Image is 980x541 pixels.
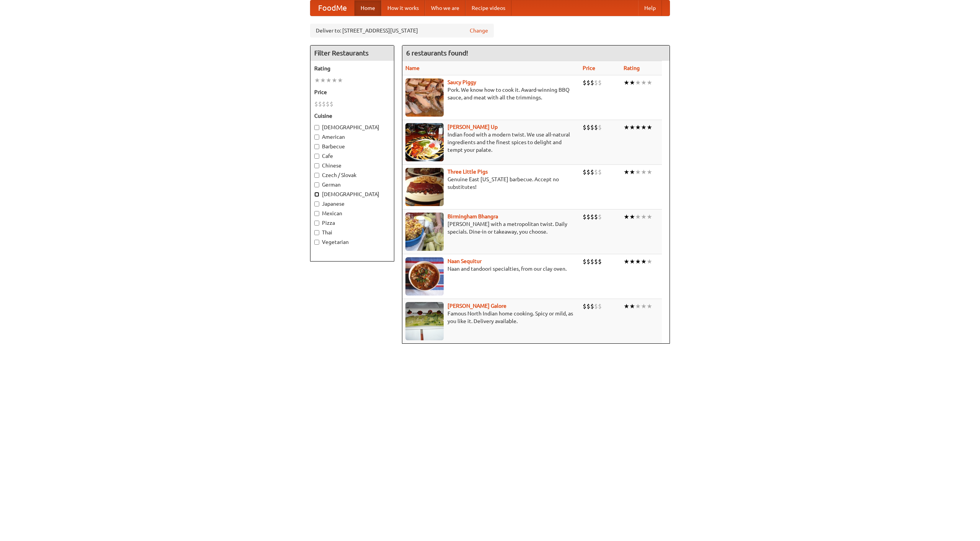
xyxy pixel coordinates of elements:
[330,100,333,108] li: $
[448,124,498,130] b: [PERSON_NAME] Up
[314,133,390,141] label: American
[586,78,590,87] li: $
[583,168,586,176] li: $
[624,213,629,221] li: ★
[406,49,468,57] ng-pluralize: 6 restaurants found!
[314,238,390,246] label: Vegetarian
[405,86,577,101] p: Pork. We know how to cook it. Award-winning BBQ sauce, and meat with all the trimmings.
[314,240,319,245] input: Vegetarian
[354,0,381,16] a: Home
[314,144,319,149] input: Barbecue
[326,76,332,84] li: ★
[629,213,635,221] li: ★
[635,257,641,266] li: ★
[583,257,586,266] li: $
[337,76,343,84] li: ★
[586,168,590,176] li: $
[629,78,635,87] li: ★
[598,78,602,87] li: $
[590,213,594,221] li: $
[326,100,330,108] li: $
[314,125,319,130] input: [DEMOGRAPHIC_DATA]
[314,135,319,140] input: American
[586,302,590,310] li: $
[405,213,444,251] img: bhangra.jpg
[586,123,590,132] li: $
[405,168,444,206] img: littlepigs.jpg
[332,76,337,84] li: ★
[598,123,602,132] li: $
[314,201,319,206] input: Japanese
[590,168,594,176] li: $
[448,258,482,264] a: Naan Sequitur
[448,79,476,85] a: Saucy Piggy
[629,302,635,310] li: ★
[583,302,586,310] li: $
[448,169,488,175] b: Three Little Pigs
[322,100,326,108] li: $
[586,257,590,266] li: $
[624,65,640,71] a: Rating
[314,100,318,108] li: $
[641,257,647,266] li: ★
[314,211,319,216] input: Mexican
[405,123,444,161] img: curryup.jpg
[448,213,498,219] a: Birmingham Bhangra
[405,265,577,273] p: Naan and tandoori specialties, from our clay oven.
[405,65,420,71] a: Name
[590,78,594,87] li: $
[381,0,425,16] a: How it works
[641,123,647,132] li: ★
[624,168,629,176] li: ★
[598,302,602,310] li: $
[314,65,390,72] h5: Rating
[635,302,641,310] li: ★
[405,310,577,325] p: Famous North Indian home cooking. Spicy or mild, as you like it. Delivery available.
[598,257,602,266] li: $
[629,123,635,132] li: ★
[629,168,635,176] li: ★
[310,0,354,16] a: FoodMe
[638,0,662,16] a: Help
[405,220,577,236] p: [PERSON_NAME] with a metropolitan twist. Daily specials. Dine-in or takeaway, you choose.
[314,181,390,188] label: German
[586,213,590,221] li: $
[594,257,598,266] li: $
[314,229,390,236] label: Thai
[583,78,586,87] li: $
[598,168,602,176] li: $
[624,257,629,266] li: ★
[624,302,629,310] li: ★
[314,182,319,187] input: German
[635,123,641,132] li: ★
[641,213,647,221] li: ★
[405,257,444,296] img: naansequitur.jpg
[465,0,511,16] a: Recipe videos
[318,100,322,108] li: $
[314,88,390,96] h5: Price
[594,302,598,310] li: $
[590,123,594,132] li: $
[624,78,629,87] li: ★
[594,123,598,132] li: $
[314,221,319,226] input: Pizza
[594,168,598,176] li: $
[583,123,586,132] li: $
[320,76,326,84] li: ★
[635,168,641,176] li: ★
[647,302,652,310] li: ★
[314,173,319,178] input: Czech / Slovak
[590,302,594,310] li: $
[405,131,577,154] p: Indian food with a modern twist. We use all-natural ingredients and the finest spices to delight ...
[314,219,390,227] label: Pizza
[590,257,594,266] li: $
[448,303,506,309] a: [PERSON_NAME] Galore
[641,168,647,176] li: ★
[314,192,319,197] input: [DEMOGRAPHIC_DATA]
[314,143,390,150] label: Barbecue
[314,162,390,169] label: Chinese
[470,27,488,34] a: Change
